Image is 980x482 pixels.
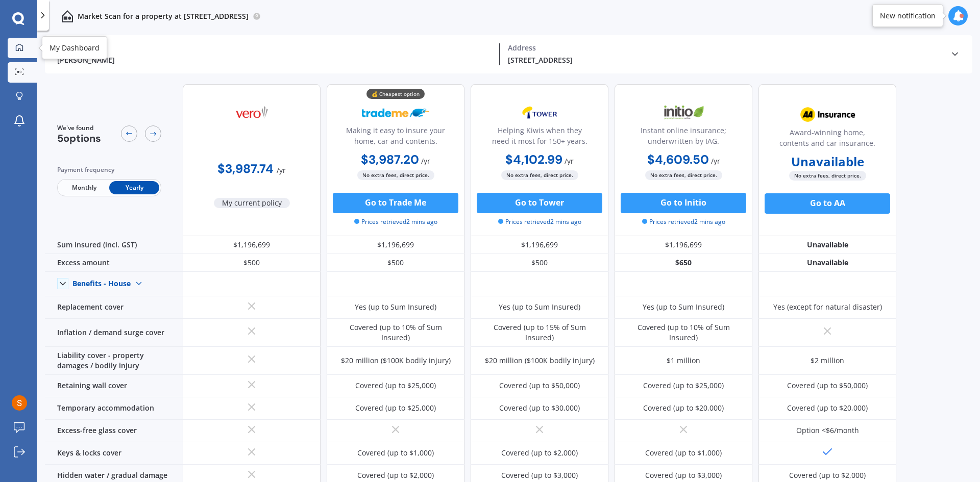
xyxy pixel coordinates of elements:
[498,217,581,226] span: Prices retrieved 2 mins ago
[57,55,491,65] div: [PERSON_NAME]
[615,254,752,272] div: $650
[366,89,425,99] div: 💰 Cheapest option
[645,470,722,480] div: Covered (up to $3,000)
[880,11,936,21] div: New notification
[354,217,437,226] span: Prices retrieved 2 mins ago
[327,254,464,272] div: $500
[357,170,434,180] span: No extra fees, direct price.
[758,254,896,272] div: Unavailable
[501,170,578,180] span: No extra fees, direct price.
[477,193,602,213] button: Go to Tower
[45,375,183,397] div: Retaining wall cover
[642,217,725,226] span: Prices retrieved 2 mins ago
[787,403,868,413] div: Covered (up to $20,000)
[499,302,580,312] div: Yes (up to Sum Insured)
[355,380,436,391] div: Covered (up to $25,000)
[12,395,27,411] img: ACg8ocL0Nmjn9lqsQzd04LtkElrqvfRzHrREXFAAkVXbzRW99iE6bA=s96-c
[361,151,419,167] b: $3,987.20
[478,322,601,343] div: Covered (up to 15% of Sum Insured)
[791,157,864,167] b: Unavailable
[787,380,868,391] div: Covered (up to $50,000)
[218,100,285,125] img: Vero.png
[650,100,717,125] img: Initio.webp
[485,356,595,366] div: $20 million ($100K bodily injury)
[109,181,159,194] span: Yearly
[811,356,844,366] div: $2 million
[183,236,321,254] div: $1,196,699
[471,236,608,254] div: $1,196,699
[45,236,183,254] div: Sum insured (incl. GST)
[45,347,183,375] div: Liability cover - property damages / bodily injury
[506,100,573,125] img: Tower.webp
[505,151,562,167] b: $4,102.99
[357,448,434,458] div: Covered (up to $1,000)
[45,397,183,420] div: Temporary accommodation
[765,193,890,214] button: Go to AA
[479,125,600,150] div: Helping Kiwis when they need it most for 150+ years.
[327,236,464,254] div: $1,196,699
[643,380,724,391] div: Covered (up to $25,000)
[645,448,722,458] div: Covered (up to $1,000)
[623,125,744,150] div: Instant online insurance; underwritten by IAG.
[645,170,722,180] span: No extra fees, direct price.
[758,236,896,254] div: Unavailable
[57,165,161,175] div: Payment frequency
[621,193,746,213] button: Go to Initio
[711,156,720,166] span: / yr
[622,322,745,343] div: Covered (up to 10% of Sum Insured)
[45,319,183,347] div: Inflation / demand surge cover
[50,43,100,53] div: My Dashboard
[643,403,724,413] div: Covered (up to $20,000)
[333,193,458,213] button: Go to Trade Me
[45,442,183,465] div: Keys & locks cover
[794,102,861,128] img: AA.webp
[57,132,101,145] span: 5 options
[501,448,578,458] div: Covered (up to $2,000)
[501,470,578,480] div: Covered (up to $3,000)
[183,254,321,272] div: $500
[334,322,457,343] div: Covered (up to 10% of Sum Insured)
[61,10,73,22] img: home-and-contents.b802091223b8502ef2dd.svg
[362,100,429,125] img: Trademe.webp
[214,198,290,208] span: My current policy
[217,161,274,176] b: $3,987.74
[499,403,580,413] div: Covered (up to $30,000)
[355,302,436,312] div: Yes (up to Sum Insured)
[45,420,183,442] div: Excess-free glass cover
[643,302,724,312] div: Yes (up to Sum Insured)
[796,425,859,436] div: Option <$6/month
[565,156,574,166] span: / yr
[355,403,436,413] div: Covered (up to $25,000)
[57,43,491,53] div: Policy owner
[357,470,434,480] div: Covered (up to $2,000)
[471,254,608,272] div: $500
[277,165,286,175] span: / yr
[508,55,942,65] div: [STREET_ADDRESS]
[773,302,882,312] div: Yes (except for natural disaster)
[789,171,866,181] span: No extra fees, direct price.
[508,43,942,53] div: Address
[767,127,888,153] div: Award-winning home, contents and car insurance.
[78,11,249,21] p: Market Scan for a property at [STREET_ADDRESS]
[59,181,109,194] span: Monthly
[647,151,709,167] b: $4,609.50
[335,125,456,150] div: Making it easy to insure your home, car and contents.
[72,279,131,288] div: Benefits - House
[789,470,866,480] div: Covered (up to $2,000)
[421,156,430,166] span: / yr
[499,380,580,391] div: Covered (up to $50,000)
[615,236,752,254] div: $1,196,699
[45,296,183,319] div: Replacement cover
[131,275,147,292] img: Benefit content down
[45,254,183,272] div: Excess amount
[667,356,700,366] div: $1 million
[341,356,451,366] div: $20 million ($100K bodily injury)
[57,123,101,133] span: We've found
